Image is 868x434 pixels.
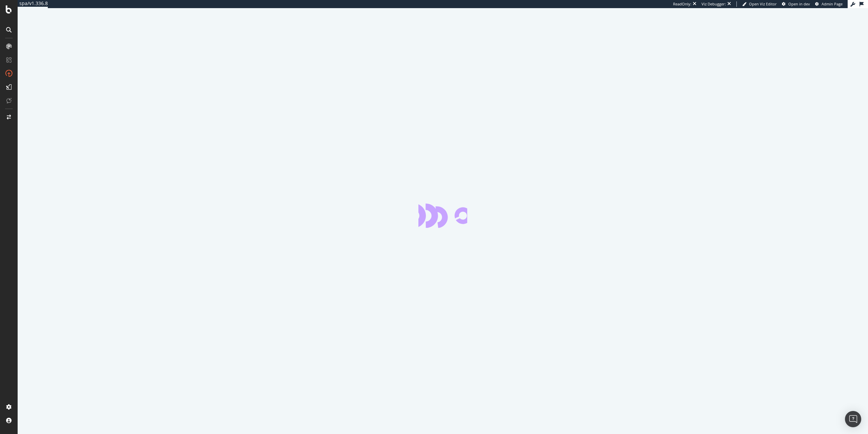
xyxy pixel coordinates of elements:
div: Viz Debugger: [702,1,726,7]
a: Open in dev [782,1,810,7]
div: animation [418,203,467,228]
span: Open in dev [788,1,810,6]
a: Open Viz Editor [742,1,777,7]
a: Admin Page [815,1,843,7]
div: Open Intercom Messenger [845,411,861,427]
div: ReadOnly: [673,1,691,7]
span: Open Viz Editor [749,1,777,6]
span: Admin Page [822,1,843,6]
